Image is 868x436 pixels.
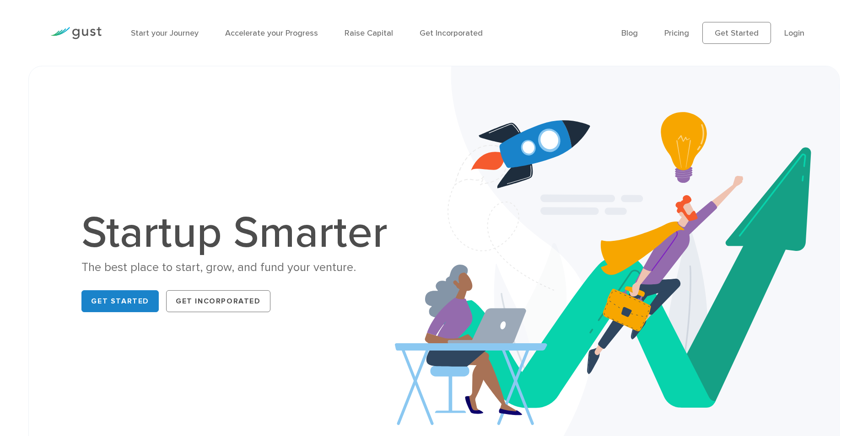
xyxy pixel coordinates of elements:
a: Accelerate your Progress [225,28,318,38]
img: Gust Logo [50,27,102,39]
a: Login [784,28,804,38]
a: Raise Capital [345,28,393,38]
a: Get Incorporated [420,28,483,38]
a: Blog [621,28,638,38]
div: The best place to start, grow, and fund your venture. [81,260,397,276]
a: Get Started [702,22,771,44]
h1: Startup Smarter [81,211,397,255]
a: Get Incorporated [166,290,270,312]
a: Get Started [81,290,159,312]
a: Pricing [664,28,689,38]
a: Start your Journey [131,28,199,38]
